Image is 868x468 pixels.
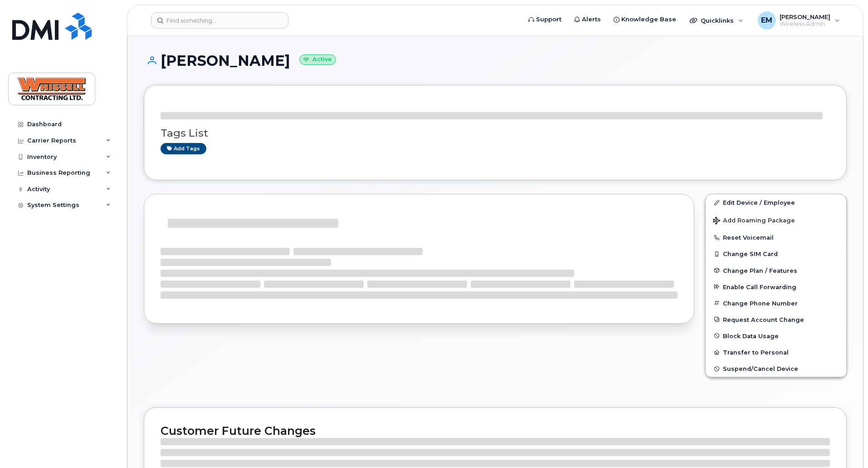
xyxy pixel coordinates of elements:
[299,54,336,65] small: Active
[144,53,847,69] h1: [PERSON_NAME]
[161,128,830,139] h3: Tags List
[161,143,206,154] a: Add tags
[723,283,796,290] span: Enable Call Forwarding
[706,279,846,295] button: Enable Call Forwarding
[706,344,846,360] button: Transfer to Personal
[161,424,830,438] h2: Customer Future Changes
[706,311,846,328] button: Request Account Change
[706,360,846,377] button: Suspend/Cancel Device
[706,211,846,229] button: Add Roaming Package
[706,295,846,311] button: Change Phone Number
[713,217,795,226] span: Add Roaming Package
[706,328,846,344] button: Block Data Usage
[723,365,798,372] span: Suspend/Cancel Device
[706,246,846,262] button: Change SIM Card
[706,229,846,246] button: Reset Voicemail
[723,267,797,274] span: Change Plan / Features
[706,262,846,279] button: Change Plan / Features
[706,194,846,211] a: Edit Device / Employee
